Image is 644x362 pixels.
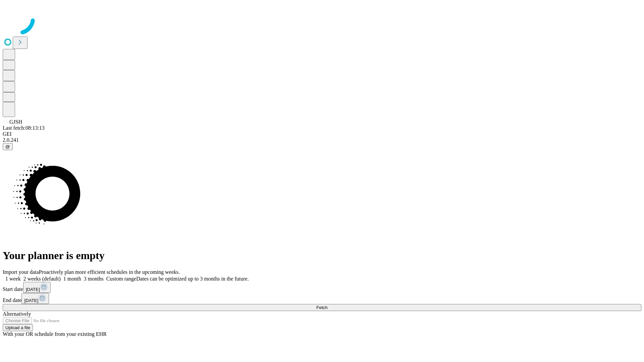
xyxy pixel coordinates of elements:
[39,269,180,275] span: Proactively plan more efficient schedules in the upcoming weeks.
[3,137,641,143] div: 2.0.241
[5,144,10,149] span: @
[3,249,641,262] h1: Your planner is empty
[23,282,51,293] button: [DATE]
[106,276,136,282] span: Custom range
[21,293,49,304] button: [DATE]
[84,276,104,282] span: 3 months
[3,282,641,293] div: Start date
[63,276,81,282] span: 1 month
[316,305,327,310] span: Fetch
[3,331,107,337] span: With your OR schedule from your existing EHR
[3,143,13,150] button: @
[3,304,641,311] button: Fetch
[26,287,40,292] span: [DATE]
[3,269,39,275] span: Import your data
[9,119,22,125] span: GJSH
[3,293,641,304] div: End date
[136,276,249,282] span: Dates can be optimized up to 3 months in the future.
[3,311,31,317] span: Alternatively
[3,324,33,331] button: Upload a file
[3,131,641,137] div: GEI
[3,125,45,131] span: Last fetch: 08:13:13
[23,276,61,282] span: 2 weeks (default)
[24,298,38,303] span: [DATE]
[5,276,21,282] span: 1 week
